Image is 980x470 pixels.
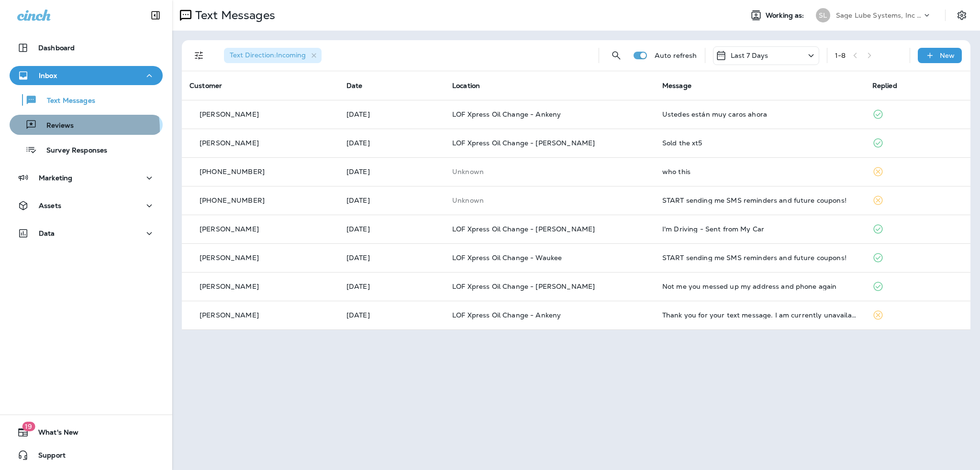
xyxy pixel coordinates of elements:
p: [PERSON_NAME] [200,139,259,147]
button: Inbox [10,66,163,85]
span: Support [29,451,66,463]
p: Aug 16, 2025 04:38 PM [346,197,437,204]
p: [PERSON_NAME] [200,254,259,262]
div: I'm Driving - Sent from My Car [662,225,857,233]
div: Not me you messed up my address and phone again [662,283,857,290]
button: Reviews [10,115,163,135]
span: Text Direction : Incoming [230,51,306,59]
span: Date [346,81,363,90]
p: Aug 18, 2025 11:14 AM [346,139,437,147]
p: Reviews [37,121,74,131]
p: Assets [39,202,61,209]
div: SL [816,8,830,22]
button: Support [10,446,163,465]
span: LOF Xpress Oil Change - Waukee [452,253,562,262]
span: Replied [872,81,897,90]
span: What's New [29,428,78,440]
div: 1 - 8 [835,52,846,59]
p: Aug 14, 2025 02:15 PM [346,283,437,290]
p: Data [39,230,55,237]
p: Survey Responses [37,146,107,155]
p: Text Messages [37,97,95,106]
span: LOF Xpress Oil Change - [PERSON_NAME] [452,225,595,233]
button: Filters [189,46,209,65]
button: Settings [953,7,970,24]
p: Aug 15, 2025 05:31 PM [346,225,437,233]
button: Collapse Sidebar [142,6,169,25]
p: New [940,52,955,59]
div: Ustedes están muy caros ahora [662,110,857,118]
p: Dashboard [38,44,75,52]
button: Data [10,224,163,243]
span: Customer [189,81,222,90]
div: START sending me SMS reminders and future coupons! [662,254,857,262]
div: who this [662,168,857,175]
p: [PHONE_NUMBER] [200,197,265,204]
button: Dashboard [10,38,163,57]
button: Search Messages [607,46,626,65]
div: Text Direction:Incoming [224,48,322,63]
p: [PERSON_NAME] [200,110,259,118]
div: Thank you for your text message. I am currently unavailable. I will respond to your message as so... [662,311,857,319]
p: Aug 19, 2025 11:07 AM [346,110,437,118]
span: LOF Xpress Oil Change - [PERSON_NAME] [452,139,595,147]
span: Message [662,81,691,90]
div: START sending me SMS reminders and future coupons! [662,197,857,204]
p: [PHONE_NUMBER] [200,168,265,175]
p: Aug 14, 2025 04:38 PM [346,254,437,262]
button: Survey Responses [10,140,163,160]
p: Last 7 Days [731,52,768,59]
p: Aug 13, 2025 06:31 PM [346,311,437,319]
p: Inbox [39,72,57,79]
p: [PERSON_NAME] [200,311,259,319]
p: [PERSON_NAME] [200,283,259,290]
p: Auto refresh [655,52,697,59]
p: Aug 17, 2025 03:47 PM [346,168,437,175]
button: 19What's New [10,423,163,442]
p: Marketing [39,174,72,182]
p: This customer does not have a last location and the phone number they messaged is not assigned to... [452,197,647,204]
p: This customer does not have a last location and the phone number they messaged is not assigned to... [452,168,647,175]
button: Assets [10,196,163,215]
button: Marketing [10,168,163,187]
p: Text Messages [191,8,275,22]
span: Working as: [766,11,806,20]
span: LOF Xpress Oil Change - Ankeny [452,110,561,119]
p: [PERSON_NAME] [200,225,259,233]
p: Sage Lube Systems, Inc dba LOF Xpress Oil Change [836,11,922,19]
span: 19 [22,422,35,431]
span: LOF Xpress Oil Change - Ankeny [452,311,561,319]
span: LOF Xpress Oil Change - [PERSON_NAME] [452,282,595,291]
span: Location [452,81,480,90]
button: Text Messages [10,90,163,110]
div: Sold the xt5 [662,139,857,147]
